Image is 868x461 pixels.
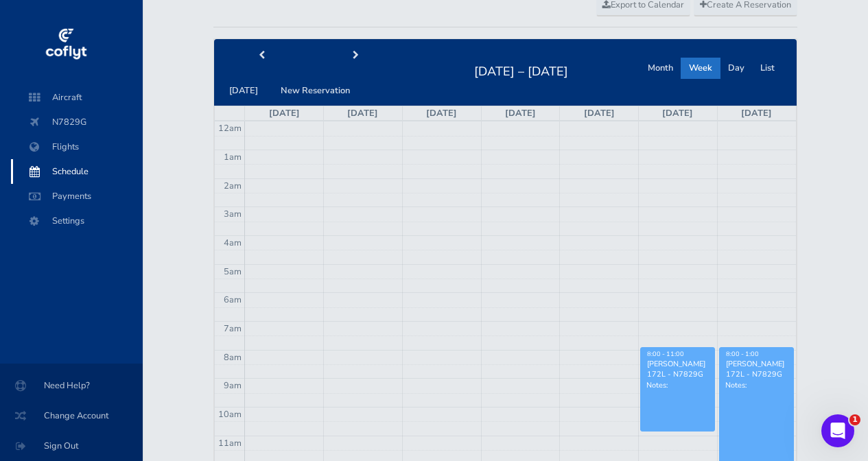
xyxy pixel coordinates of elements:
button: Week [681,58,720,79]
div: [PERSON_NAME] 172L - N7829G [725,359,788,379]
h2: [DATE] – [DATE] [466,60,576,80]
img: coflyt logo [43,24,89,65]
span: 3am [224,208,242,220]
button: [DATE] [221,80,266,102]
span: 8am [224,351,242,364]
span: N7829G [25,110,129,134]
span: Flights [25,134,129,159]
a: [DATE] [662,107,693,119]
span: 9am [224,379,242,392]
span: 10am [218,408,242,421]
span: 11am [218,437,242,449]
span: Need Help? [16,373,126,398]
span: 7am [224,322,242,335]
a: [DATE] [741,107,772,119]
button: Day [720,58,753,79]
span: 4am [224,237,242,249]
p: Notes: [725,380,788,390]
button: List [752,58,783,79]
a: [DATE] [505,107,536,119]
a: [DATE] [347,107,378,119]
span: Change Account [16,403,126,428]
button: New Reservation [272,80,358,102]
span: Aircraft [25,85,129,110]
div: [PERSON_NAME] 172L - N7829G [646,359,709,379]
span: 6am [224,294,242,306]
span: Sign Out [16,434,126,458]
span: Payments [25,184,129,209]
span: Settings [25,209,129,233]
button: prev [214,45,309,67]
a: [DATE] [426,107,457,119]
a: [DATE] [584,107,615,119]
span: 8:00 - 1:00 [726,350,759,358]
a: [DATE] [269,107,300,119]
span: 2am [224,180,242,192]
p: Notes: [646,380,709,390]
span: 1am [224,151,242,163]
span: 8:00 - 11:00 [647,350,684,358]
span: 12am [218,122,242,134]
button: next [308,45,403,67]
iframe: Intercom live chat [821,414,854,447]
button: Month [640,58,681,79]
span: 5am [224,265,242,278]
span: 1 [849,414,860,425]
span: Schedule [25,159,129,184]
